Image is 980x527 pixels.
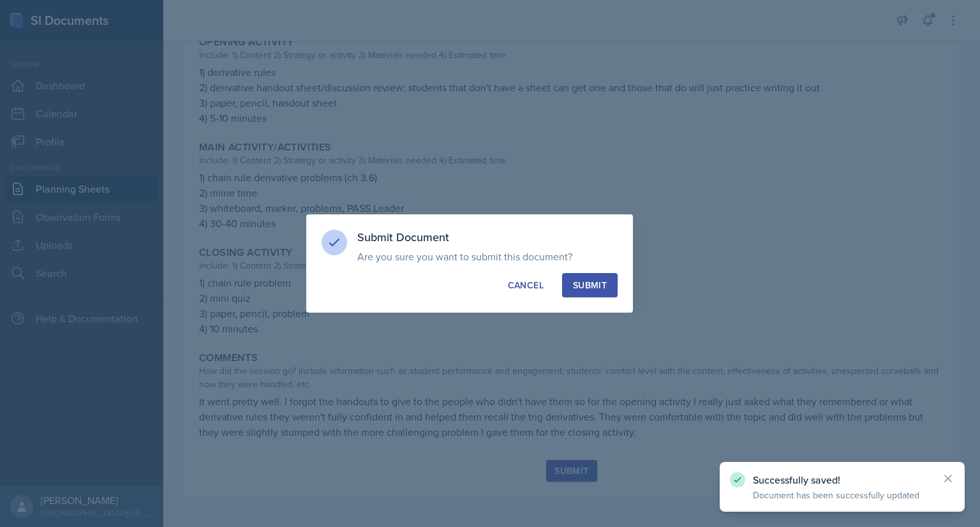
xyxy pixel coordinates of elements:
[508,279,544,292] div: Cancel
[497,273,554,297] button: Cancel
[753,489,932,501] p: Document has been successfully updated
[753,473,932,486] p: Successfully saved!
[357,250,618,263] p: Are you sure you want to submit this document?
[562,273,618,297] button: Submit
[357,230,618,245] h3: Submit Document
[573,279,607,292] div: Submit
